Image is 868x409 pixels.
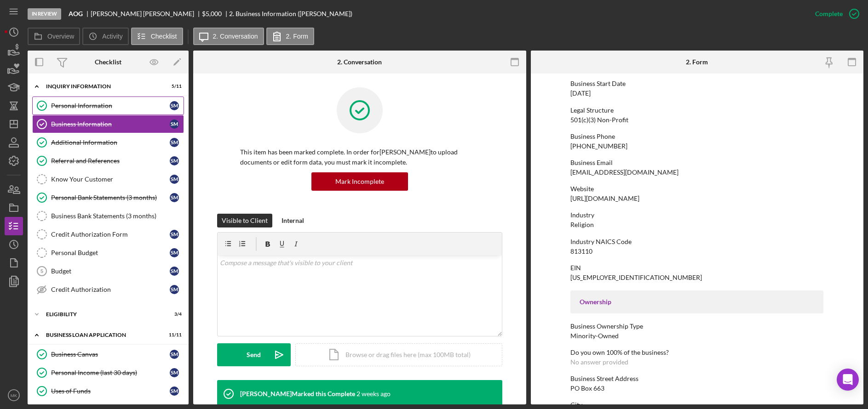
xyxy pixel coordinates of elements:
[51,139,170,146] div: Additional Information
[311,172,408,191] button: Mark Incomplete
[213,33,258,40] label: 2. Conversation
[82,28,128,45] button: Activity
[11,393,17,398] text: MK
[32,188,184,207] a: Personal Bank Statements (3 months)SM
[570,116,628,124] div: 501(c)(3) Non-Profit
[51,249,170,256] div: Personal Budget
[51,286,170,293] div: Credit Authorization
[570,142,627,150] div: [PHONE_NUMBER]
[266,28,314,45] button: 2. Form
[165,312,182,317] div: 3 / 4
[51,231,170,238] div: Credit Authorization Form
[282,214,304,227] div: Internal
[32,382,184,400] a: Uses of FundsSM
[46,84,159,89] div: INQUIRY INFORMATION
[570,238,823,245] div: Industry NAICS Code
[32,207,184,225] a: Business Bank Statements (3 months)
[51,176,170,183] div: Know Your Customer
[170,119,179,129] div: S M
[51,102,170,109] div: Personal Information
[170,175,179,184] div: S M
[240,147,479,168] p: This item has been marked complete. In order for [PERSON_NAME] to upload documents or edit form d...
[570,80,823,87] div: Business Start Date
[570,375,823,382] div: Business Street Address
[570,185,823,193] div: Website
[337,58,382,66] div: 2. Conversation
[170,350,179,359] div: S M
[570,264,823,272] div: EIN
[570,195,639,202] div: [URL][DOMAIN_NAME]
[170,248,179,257] div: S M
[170,230,179,239] div: S M
[165,84,182,89] div: 5 / 11
[28,8,61,20] div: In Review
[91,10,202,17] div: [PERSON_NAME] [PERSON_NAME]
[51,120,170,128] div: Business Information
[151,33,177,40] label: Checklist
[570,211,823,219] div: Industry
[806,5,863,23] button: Complete
[570,323,823,330] div: Business Ownership Type
[570,349,823,356] div: Do you own 100% of the business?
[570,248,592,255] div: 813110
[32,225,184,244] a: Credit Authorization FormSM
[170,386,179,396] div: S M
[570,133,823,140] div: Business Phone
[217,343,291,366] button: Send
[170,193,179,202] div: S M
[5,386,23,404] button: MK
[32,280,184,299] a: Credit AuthorizationSM
[217,214,272,227] button: Visible to Client
[202,10,222,17] span: $5,000
[170,368,179,377] div: S M
[815,5,843,23] div: Complete
[570,332,619,340] div: Minority-Owned
[170,267,179,276] div: S M
[277,214,309,227] button: Internal
[102,33,122,40] label: Activity
[51,194,170,201] div: Personal Bank Statements (3 months)
[570,274,702,281] div: [US_EMPLOYER_IDENTIFICATION_NUMBER]
[570,358,628,366] div: No answer provided
[32,345,184,364] a: Business CanvasSM
[51,369,170,376] div: Personal Income (last 30 days)
[580,298,814,306] div: Ownership
[570,169,678,176] div: [EMAIL_ADDRESS][DOMAIN_NAME]
[570,385,604,392] div: PO Box 663
[570,159,823,166] div: Business Email
[51,267,170,275] div: Budget
[32,364,184,382] a: Personal Income (last 30 days)SM
[32,133,184,152] a: Additional InformationSM
[247,343,261,366] div: Send
[570,107,823,114] div: Legal Structure
[28,28,80,45] button: Overview
[51,157,170,165] div: Referral and References
[32,262,184,280] a: 5BudgetSM
[51,212,184,220] div: Business Bank Statements (3 months)
[222,214,268,227] div: Visible to Client
[335,172,384,191] div: Mark Incomplete
[47,33,74,40] label: Overview
[46,312,159,317] div: Eligibility
[229,10,352,17] div: 2. Business Information ([PERSON_NAME])
[165,332,182,338] div: 11 / 11
[686,58,708,66] div: 2. Form
[32,244,184,262] a: Personal BudgetSM
[570,90,591,97] div: [DATE]
[32,97,184,115] a: Personal InformationSM
[837,369,859,391] div: Open Intercom Messenger
[170,156,179,165] div: S M
[170,285,179,294] div: S M
[193,28,264,45] button: 2. Conversation
[32,170,184,188] a: Know Your CustomerSM
[51,351,170,358] div: Business Canvas
[46,332,159,338] div: BUSINESS LOAN APPLICATION
[51,387,170,395] div: Uses of Funds
[170,138,179,147] div: S M
[131,28,183,45] button: Checklist
[40,268,43,274] tspan: 5
[95,58,121,66] div: Checklist
[32,115,184,133] a: Business InformationSM
[170,101,179,110] div: S M
[240,390,355,398] div: [PERSON_NAME] Marked this Complete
